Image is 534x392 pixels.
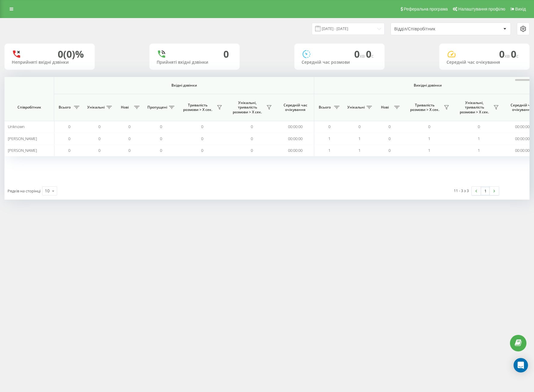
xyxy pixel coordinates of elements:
span: 0 [201,148,203,153]
span: Унікальні, тривалість розмови > Х сек. [457,100,492,115]
span: 0 [128,136,130,141]
span: [PERSON_NAME] [8,148,37,153]
span: 0 [358,124,361,129]
span: 0 [388,124,391,129]
span: Unknown [8,124,25,129]
span: Тривалість розмови > Х сек. [407,103,442,112]
div: 0 [223,48,229,60]
span: 0 [160,148,162,153]
span: 0 [354,47,366,60]
span: c [516,53,519,59]
span: 0 [201,124,203,129]
span: 1 [328,136,330,141]
span: Рядків на сторінці [8,188,41,194]
span: Пропущені [147,105,167,110]
span: 1 [478,148,480,153]
span: Унікальні [87,105,105,110]
span: 0 [328,124,330,129]
span: [PERSON_NAME] [8,136,37,141]
td: 00:00:00 [277,121,314,133]
span: Тривалість розмови > Х сек. [180,103,215,112]
span: 0 [160,136,162,141]
span: 0 [388,136,391,141]
div: Прийняті вхідні дзвінки [157,60,232,65]
div: 0 (0)% [58,48,84,60]
span: 0 [428,124,430,129]
span: Середній час очікування [281,103,309,112]
span: 1 [478,136,480,141]
span: 0 [98,124,100,129]
span: Вихідні дзвінки [328,83,527,88]
span: 1 [428,148,430,153]
span: Вихід [515,7,526,11]
div: 11 - 3 з 3 [454,188,469,194]
span: 0 [160,124,162,129]
div: Середній час розмови [302,60,377,65]
span: 1 [358,148,361,153]
span: 0 [68,148,70,153]
span: 0 [201,136,203,141]
span: 0 [98,148,100,153]
span: c [371,53,374,59]
span: Налаштування профілю [458,7,505,11]
span: Унікальні, тривалість розмови > Х сек. [230,100,265,115]
div: Open Intercom Messenger [514,358,528,372]
td: 00:00:00 [277,145,314,156]
span: Реферальна програма [404,7,448,11]
span: Всього [317,105,332,110]
span: 0 [366,47,374,60]
span: 1 [428,136,430,141]
span: 0 [499,47,511,60]
span: 0 [478,124,480,129]
span: Всього [57,105,72,110]
span: 0 [251,148,253,153]
span: 0 [128,124,130,129]
span: 0 [251,124,253,129]
td: 00:00:00 [277,133,314,144]
span: 0 [251,136,253,141]
a: 1 [481,187,490,195]
span: 1 [328,148,330,153]
span: Співробітник [10,105,49,110]
span: 0 [128,148,130,153]
span: хв [360,53,366,59]
span: Нові [377,105,392,110]
span: 0 [98,136,100,141]
div: Середній час очікування [447,60,522,65]
span: 0 [68,136,70,141]
span: Нові [117,105,132,110]
div: 10 [45,188,50,194]
span: 0 [388,148,391,153]
div: Відділ/Співробітник [394,26,466,32]
span: 0 [511,47,519,60]
span: Вхідні дзвінки [70,83,298,88]
span: Унікальні [347,105,365,110]
div: Неприйняті вхідні дзвінки [12,60,87,65]
span: 0 [68,124,70,129]
span: 1 [358,136,361,141]
span: хв [505,53,511,59]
